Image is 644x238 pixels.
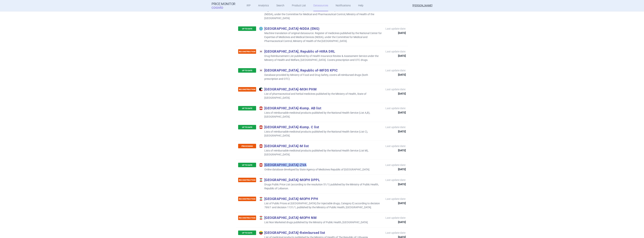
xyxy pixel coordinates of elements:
p: [GEOGRAPHIC_DATA] - MOPH PPH [259,197,382,201]
p: [GEOGRAPHIC_DATA] - Komp. C list [259,125,382,129]
p: UP TO DATE [238,231,256,235]
p: Lists of reimbursable medicinal products published by the National Health Service (List M), [GEOG... [259,149,382,157]
img: Lithuania [259,231,263,235]
p: Database provided by Ministry of Food and Drug Safety, covers all reimbursed drugs (both prescrip... [259,73,382,81]
img: Latvia [259,125,263,129]
strong: [DATE] [385,130,406,133]
p: Last update date: [385,144,406,152]
p: [GEOGRAPHIC_DATA] - Komp. AB list [259,106,382,110]
strong: [DATE] [385,183,406,186]
p: List of Public Prices at [GEOGRAPHIC_DATA] (for Injectable drugs, Category E) according to decisi... [259,201,382,209]
p: UP TO DATE [238,68,256,73]
img: Latvia [259,163,263,167]
p: [GEOGRAPHIC_DATA] - Reimbursed list [259,231,382,235]
p: Last update date: [385,178,406,186]
p: Lists of reimbursable medicinal products published by the National Health Service (List A,B), [GE... [259,111,382,119]
p: [GEOGRAPHIC_DATA] - MOH PHM [259,87,382,91]
p: Last update date: [385,163,406,171]
strong: [DATE] [385,111,406,114]
p: Drugs Public Price List (according to the resolution 51/1) published by the Ministry of Public He... [259,183,382,190]
img: Lebanon [259,197,263,201]
p: RECONSTRUCTION [238,178,256,182]
p: Last update date: [385,87,406,95]
p: UP TO DATE [238,125,256,129]
strong: [DATE] [385,54,406,57]
strong: [DATE] [385,221,406,223]
p: UP TO DATE [238,163,256,167]
p: UP TO DATE [238,26,256,31]
p: Drug Reimbursement List published by of Health Insurance Review & Assessment Service under the Mi... [259,54,382,62]
p: [GEOGRAPHIC_DATA] - M list [259,144,382,148]
img: Kuwait [259,87,263,91]
img: Lebanon [259,216,263,220]
p: Last update date: [385,69,406,76]
img: Latvia [259,106,263,110]
p: Machine translation of original datasource. Register of medicines published by the National Cente... [259,31,382,43]
a: Price MonitorCOGVIO [212,2,235,9]
p: Last update date: [385,216,406,223]
img: Lebanon [259,178,263,182]
p: List of pharmaceutical and herbal medicines published by the Ministry of Health, State of [GEOGRA... [259,92,382,100]
img: Korea, Republic of [259,50,263,53]
strong: [DATE] [385,92,406,95]
strong: [DATE] [385,73,406,76]
img: Latvia [259,144,263,148]
p: RECONSTRUCTION [238,216,256,220]
p: [GEOGRAPHIC_DATA], Republic of - HIRA DRL [259,49,382,53]
p: RECONSTRUCTION [238,49,256,54]
p: List Non Marketed drugs published by the Ministry of Public Health, [GEOGRAPHIC_DATA]. [259,220,368,224]
strong: [DATE] [385,149,406,152]
img: Korea, Republic of [259,69,263,72]
p: Last update date: [385,50,406,57]
p: Last update date: [385,197,406,204]
p: Register of medicines published by the National Center for Expertise of Medicines and Medical Dev... [259,8,382,20]
span: COGVIO [212,6,228,9]
p: [GEOGRAPHIC_DATA], Republic of - MFDS KPIC [259,68,382,72]
p: RECONSTRUCTION [238,197,256,201]
p: [GEOGRAPHIC_DATA] - MOPH NM [259,216,368,220]
p: Lists of reimbursable medicinal products published by the National Health Service (List C), [GEOG... [259,130,382,138]
p: RECONSTRUCTION [238,87,256,92]
strong: [DATE] [385,168,406,171]
p: PROCESSING [238,144,256,148]
strong: Price Monitor [212,2,235,6]
p: Last update date: [385,106,406,114]
p: UP TO DATE [238,106,256,110]
img: Kazakhstan [259,27,263,31]
p: [GEOGRAPHIC_DATA] - NDDA (ENG) [259,26,382,31]
p: Last update date: [385,125,406,133]
p: Last update date: [385,27,406,34]
strong: [DATE] [385,202,406,204]
strong: [DATE] [385,32,406,34]
p: [GEOGRAPHIC_DATA] - ZVA [259,163,370,167]
p: Online database developed by State Agency of Medicines Republic of [GEOGRAPHIC_DATA]. [259,168,370,172]
p: [GEOGRAPHIC_DATA] - MOPH DPPL [259,178,382,182]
